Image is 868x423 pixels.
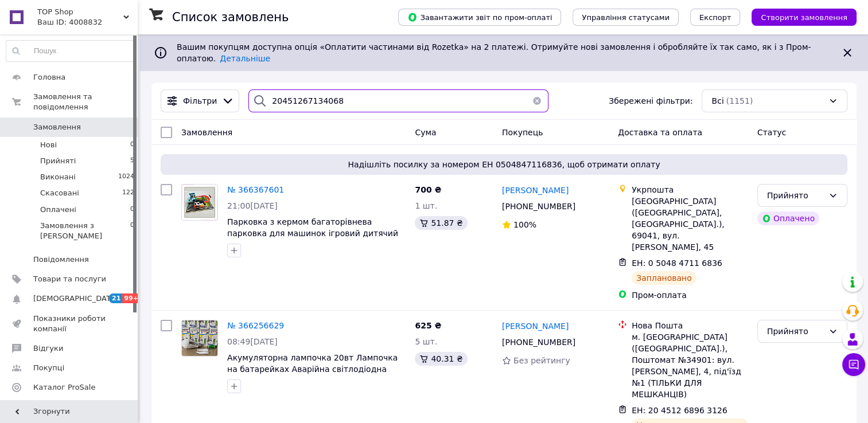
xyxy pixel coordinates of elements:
[767,325,824,338] div: Прийнято
[752,9,857,26] button: Створити замовлення
[415,216,467,230] div: 51.87 ₴
[40,221,130,241] span: Замовлення з [PERSON_NAME]
[181,184,218,221] a: Фото товару
[415,352,467,366] div: 40.31 ₴
[130,156,134,166] span: 5
[502,185,569,196] a: [PERSON_NAME]
[632,195,748,253] div: [GEOGRAPHIC_DATA] ([GEOGRAPHIC_DATA], [GEOGRAPHIC_DATA].), 69041, вул. [PERSON_NAME], 45
[582,13,670,22] span: Управління статусами
[227,353,398,385] a: Акумуляторна лампочка 20вт Лампочка на батарейках Аварійна світлодіодна лампа з двома акумулятора...
[757,128,787,137] span: Статус
[632,289,748,301] div: Пром-оплата
[500,198,578,214] div: [PHONE_NUMBER]
[398,9,561,26] button: Завантажити звіт по пром-оплаті
[40,140,57,150] span: Нові
[573,9,679,26] button: Управління статусами
[632,258,722,268] span: ЕН: 0 5048 4711 6836
[415,128,436,137] span: Cума
[165,159,843,170] span: Надішліть посилку за номером ЕН 0504847116836, щоб отримати оплату
[227,185,284,194] a: № 366367601
[513,356,570,365] span: Без рейтингу
[609,95,692,107] span: Збережені фільтри:
[109,293,122,303] span: 21
[37,7,123,17] span: TOP Shop
[183,95,217,107] span: Фільтри
[513,220,536,229] span: 100%
[415,201,437,210] span: 1 шт.
[118,172,134,182] span: 1024
[502,320,569,332] a: [PERSON_NAME]
[33,274,106,284] span: Товари та послуги
[33,92,138,112] span: Замовлення та повідомлення
[181,128,232,137] span: Замовлення
[40,172,76,182] span: Виконані
[6,41,135,61] input: Пошук
[122,293,141,303] span: 99+
[248,89,548,112] input: Пошук за номером замовлення, ПІБ покупця, номером телефону, Email, номером накладної
[227,337,278,346] span: 08:49[DATE]
[407,12,552,22] span: Завантажити звіт по пром-оплаті
[757,211,819,225] div: Оплачено
[33,382,95,393] span: Каталог ProSale
[502,322,569,331] span: [PERSON_NAME]
[761,13,847,22] span: Створити замовлення
[632,406,727,415] span: ЕН: 20 4512 6896 3126
[740,12,857,21] a: Створити замовлення
[181,320,218,357] a: Фото товару
[37,17,138,28] div: Ваш ID: 4008832
[767,189,824,202] div: Прийнято
[415,321,441,330] span: 625 ₴
[699,13,731,22] span: Експорт
[33,343,63,354] span: Відгуки
[33,293,118,304] span: [DEMOGRAPHIC_DATA]
[182,320,217,356] img: Фото товару
[40,205,76,215] span: Оплачені
[177,42,811,63] span: Вашим покупцям доступна опція «Оплатити частинами від Rozetka» на 2 платежі. Отримуйте нові замов...
[415,337,437,346] span: 5 шт.
[33,72,65,83] span: Головна
[526,89,548,112] button: Очистить
[130,140,134,150] span: 0
[502,128,543,137] span: Покупець
[227,321,284,330] a: № 366256629
[220,54,270,63] a: Детальніше
[130,221,134,241] span: 0
[172,10,289,24] h1: Список замовлень
[33,122,81,132] span: Замовлення
[415,185,441,194] span: 700 ₴
[632,271,696,285] div: Заплановано
[33,314,106,334] span: Показники роботи компанії
[690,9,741,26] button: Експорт
[33,254,89,265] span: Повідомлення
[227,201,278,210] span: 21:00[DATE]
[632,320,748,331] div: Нова Пошта
[227,217,398,249] a: Парковка з кермом багаторівнева парковка для машинок ігровий дитячий автотрек подарунок для хлопчика
[33,363,64,373] span: Покупці
[182,185,217,220] img: Фото товару
[40,188,79,198] span: Скасовані
[122,188,134,198] span: 122
[130,205,134,215] span: 0
[726,96,753,105] span: (1151)
[500,334,578,350] div: [PHONE_NUMBER]
[618,128,702,137] span: Доставка та оплата
[502,186,569,195] span: [PERSON_NAME]
[40,156,76,166] span: Прийняті
[632,331,748,400] div: м. [GEOGRAPHIC_DATA] ([GEOGRAPHIC_DATA].), Поштомат №34901: вул. [PERSON_NAME], 4, під'їзд №1 (ТІ...
[632,184,748,195] div: Укрпошта
[711,95,723,107] span: Всі
[842,353,865,376] button: Чат з покупцем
